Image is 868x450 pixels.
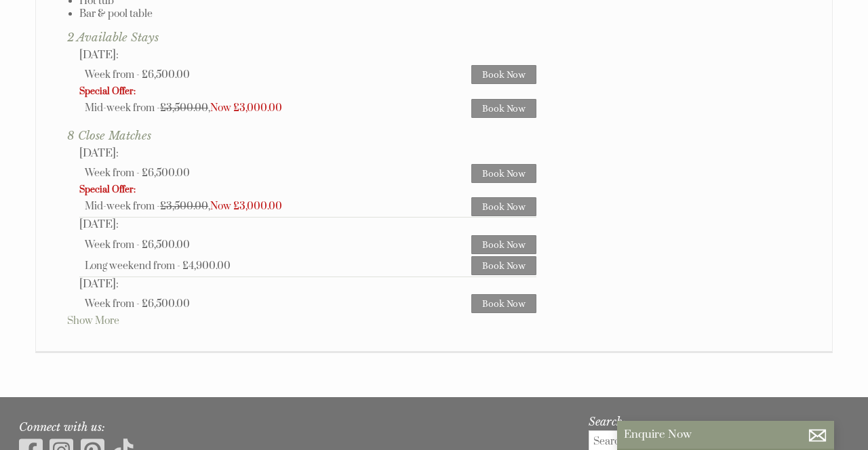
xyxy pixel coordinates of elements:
[79,7,536,20] li: Bar & pool table
[79,48,536,62] div: [DATE]
[19,420,572,434] h3: Connect with us:
[79,218,536,232] div: [DATE]
[160,200,208,213] span: £3,500.00
[85,298,471,310] div: Week from - £6,500.00
[210,200,282,213] span: Now £3,000.00
[471,65,536,84] a: Book Now
[471,197,536,216] a: Book Now
[79,277,536,291] div: [DATE]
[210,102,282,115] span: Now £3,000.00
[85,102,471,115] div: Mid-week from - ,
[85,260,471,272] div: Long weekend from - £4,900.00
[85,68,471,81] div: Week from - £6,500.00
[85,200,471,213] div: Mid-week from - ,
[79,146,536,161] div: [DATE]
[67,314,119,327] a: Show More
[471,256,536,275] a: Book Now
[79,184,536,196] div: Special Offer:
[85,167,471,180] div: Week from - £6,500.00
[471,294,536,313] a: Book Now
[471,235,536,254] a: Book Now
[79,85,536,98] div: Special Offer:
[160,102,208,115] span: £3,500.00
[67,30,536,48] h4: 2 Available Stays
[471,164,536,183] a: Book Now
[624,428,827,442] p: Enquire Now
[85,239,471,251] div: Week from - £6,500.00
[471,99,536,118] a: Book Now
[589,415,833,428] h3: Search:
[67,129,536,146] h4: 8 Close Matches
